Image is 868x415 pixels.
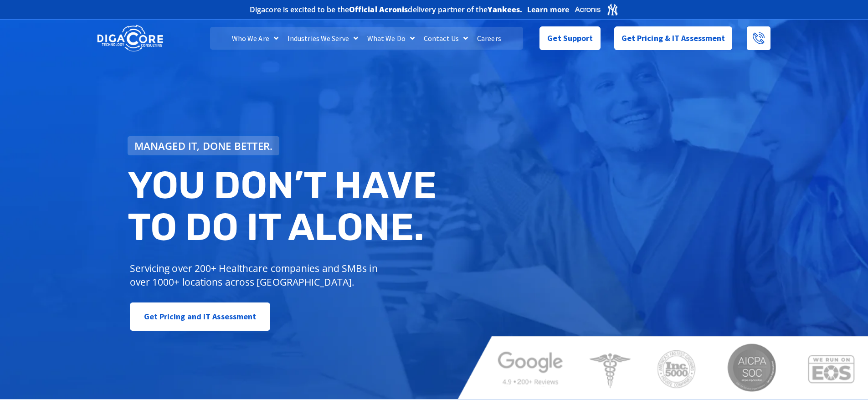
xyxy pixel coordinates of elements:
[574,3,619,16] img: Acronis
[130,302,271,331] a: Get Pricing and IT Assessment
[547,29,593,47] span: Get Support
[97,24,163,53] img: DigaCore Technology Consulting
[527,5,570,14] a: Learn more
[250,6,523,13] h2: Digacore is excited to be the delivery partner of the
[128,136,280,155] a: Managed IT, done better.
[349,5,408,15] b: Official Acronis
[488,5,523,15] b: Yankees.
[134,141,273,151] span: Managed IT, done better.
[363,27,419,50] a: What We Do
[210,27,523,50] nav: Menu
[227,27,283,50] a: Who We Are
[539,26,600,50] a: Get Support
[473,27,506,50] a: Careers
[621,29,725,47] span: Get Pricing & IT Assessment
[128,164,441,248] h2: You don’t have to do IT alone.
[144,307,257,326] span: Get Pricing and IT Assessment
[283,27,363,50] a: Industries We Serve
[130,261,385,289] p: Servicing over 200+ Healthcare companies and SMBs in over 1000+ locations across [GEOGRAPHIC_DATA].
[614,26,733,50] a: Get Pricing & IT Assessment
[419,27,473,50] a: Contact Us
